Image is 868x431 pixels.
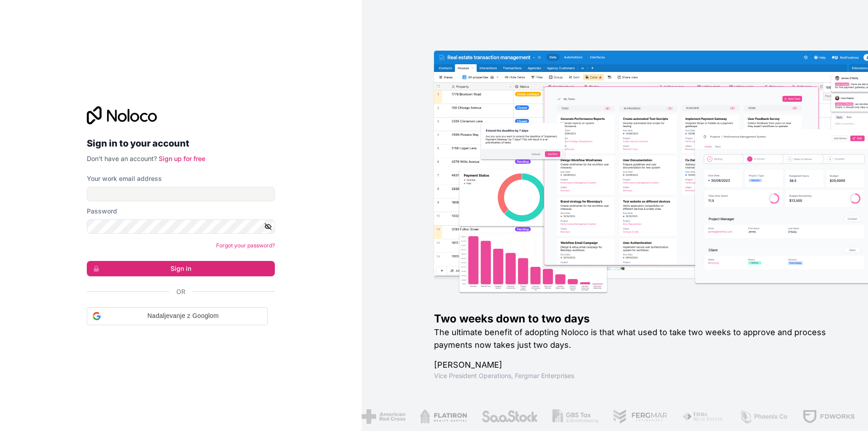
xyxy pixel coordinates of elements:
[216,242,275,249] a: Forgot your password?
[680,409,723,424] img: /assets/fiera-fwj2N5v4.png
[87,187,275,201] input: Email address
[434,326,839,351] h2: The ultimate benefit of adopting Noloco is that what used to take two weeks to approve and proces...
[87,135,275,152] h2: Sign in to your account
[418,409,465,424] img: /assets/flatiron-C8eUkumj.png
[87,207,117,216] label: Password
[87,174,162,183] label: Your work email address
[176,287,185,296] span: Or
[159,155,205,162] a: Sign up for free
[479,409,536,424] img: /assets/saastock-C6Zbiodz.png
[551,409,597,424] img: /assets/gbstax-C-GtDUiK.png
[434,312,839,326] h1: Two weeks down to two days
[87,219,275,234] input: Password
[104,311,262,321] span: Nadaljevanje z Googlom
[87,261,275,276] button: Sign in
[800,409,853,424] img: /assets/fdworks-Bi04fVtw.png
[87,307,268,325] div: Nadaljevanje z Googlom
[611,409,666,424] img: /assets/fergmar-CudnrXN5.png
[87,155,157,162] span: Don't have an account?
[360,409,404,424] img: /assets/american-red-cross-BAupjrZR.png
[434,359,839,371] h1: [PERSON_NAME]
[434,371,839,380] h1: Vice President Operations , Fergmar Enterprises
[737,409,786,424] img: /assets/phoenix-BREaitsQ.png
